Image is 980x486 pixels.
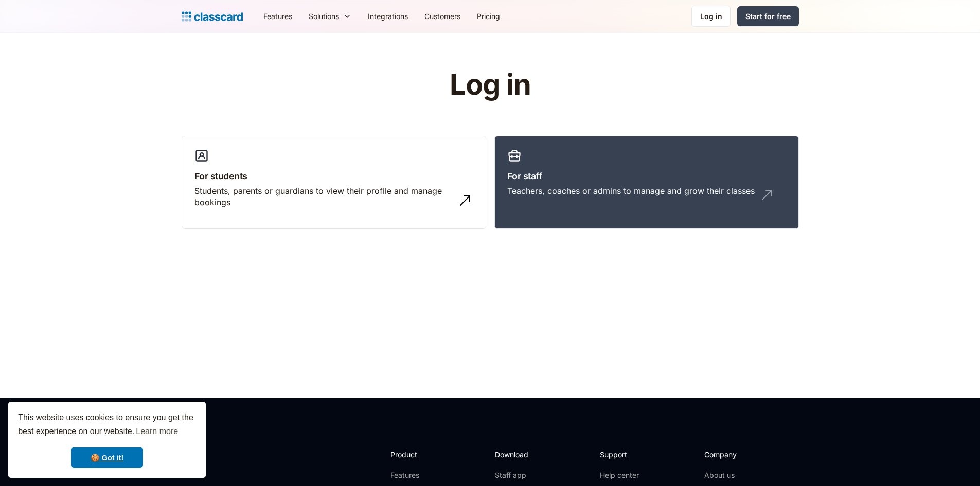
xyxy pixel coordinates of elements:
[8,402,206,478] div: cookieconsent
[182,136,486,229] a: For studentsStudents, parents or guardians to view their profile and manage bookings
[18,411,196,439] span: This website uses cookies to ensure you get the best experience on our website.
[737,6,799,26] a: Start for free
[309,11,339,22] div: Solutions
[255,5,300,28] a: Features
[494,136,799,229] a: For staffTeachers, coaches or admins to manage and grow their classes
[134,424,180,439] a: learn more about cookies
[327,69,653,101] h1: Log in
[469,5,508,28] a: Pricing
[360,5,416,28] a: Integrations
[416,5,469,28] a: Customers
[495,470,537,480] a: Staff app
[300,5,360,28] div: Solutions
[600,470,642,480] a: Help center
[390,470,446,480] a: Features
[700,11,722,22] div: Log in
[194,169,473,183] h3: For students
[704,449,773,460] h2: Company
[495,449,537,460] h2: Download
[600,449,642,460] h2: Support
[745,11,791,22] div: Start for free
[691,6,731,27] a: Log in
[507,169,786,183] h3: For staff
[704,470,773,480] a: About us
[71,447,143,468] a: dismiss cookie message
[390,449,446,460] h2: Product
[507,185,755,196] div: Teachers, coaches or admins to manage and grow their classes
[182,9,243,24] a: Logo
[194,185,453,208] div: Students, parents or guardians to view their profile and manage bookings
